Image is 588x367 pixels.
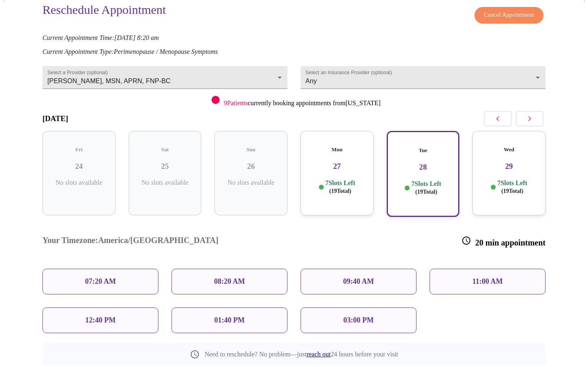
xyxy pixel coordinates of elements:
[205,351,398,358] p: Need to reschedule? No problem—just 24 hours before your visit
[42,34,159,41] em: Current Appointment Time: [DATE] 8:20 am
[343,316,374,325] p: 03:00 PM
[42,66,287,89] div: [PERSON_NAME], MSN, APRN, FNP-BC
[42,3,166,20] h3: Reschedule Appointment
[221,179,281,186] p: No slots available
[85,277,116,286] p: 07:20 AM
[461,236,546,248] h3: 20 min appointment
[329,188,351,194] span: ( 19 Total)
[501,188,523,194] span: ( 19 Total)
[135,162,195,171] h3: 25
[307,162,367,171] h3: 27
[135,179,195,186] p: No slots available
[479,162,539,171] h3: 29
[325,179,355,195] p: 7 Slots Left
[479,146,539,153] h5: Wed
[411,180,441,196] p: 7 Slots Left
[221,162,281,171] h3: 26
[307,351,331,358] a: reach out
[484,10,534,20] span: Cancel Appointment
[307,146,367,153] h5: Mon
[42,114,68,123] h3: [DATE]
[472,277,503,286] p: 11:00 AM
[474,7,543,24] button: Cancel Appointment
[221,146,281,153] h5: Sun
[42,48,218,55] em: Current Appointment Type: Perimenopause / Menopause Symptoms
[394,163,452,172] h3: 28
[42,236,218,248] h3: Your Timezone: America/[GEOGRAPHIC_DATA]
[301,66,546,89] div: Any
[497,179,527,195] p: 7 Slots Left
[343,277,374,286] p: 09:40 AM
[49,146,109,153] h5: Fri
[135,146,195,153] h5: Sat
[214,316,245,325] p: 01:40 PM
[224,99,381,107] p: currently booking appointments from [US_STATE]
[415,189,437,195] span: ( 19 Total)
[49,179,109,186] p: No slots available
[214,277,245,286] p: 08:20 AM
[49,162,109,171] h3: 24
[394,147,452,154] h5: Tue
[85,316,116,325] p: 12:40 PM
[224,99,248,106] span: 9 Patients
